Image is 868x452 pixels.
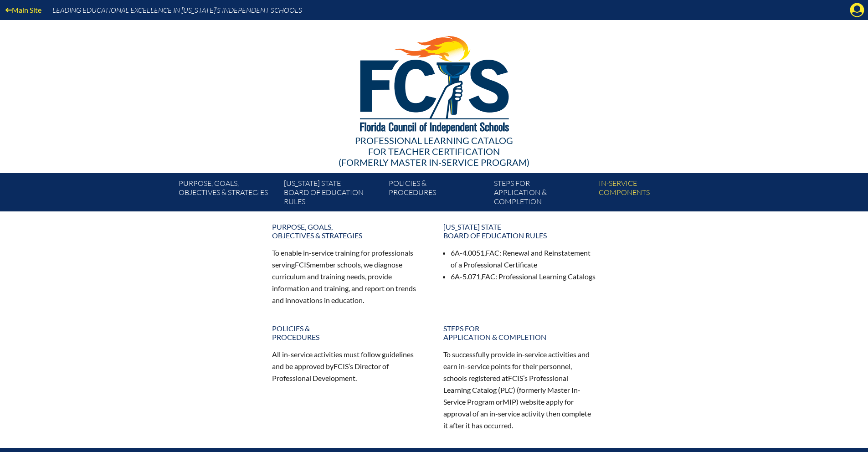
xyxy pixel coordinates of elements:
[172,135,697,168] div: Professional Learning Catalog (formerly Master In-service Program)
[503,397,516,406] span: MIP
[451,247,596,271] li: 6A-4.0051, : Renewal and Reinstatement of a Professional Certificate
[2,4,45,16] a: Main Site
[267,320,431,345] a: Policies &Procedures
[175,177,280,211] a: Purpose, goals,objectives & strategies
[267,219,431,243] a: Purpose, goals,objectives & strategies
[280,177,385,211] a: [US_STATE] StateBoard of Education rules
[272,247,425,306] p: To enable in-service training for professionals serving member schools, we diagnose curriculum an...
[850,3,864,17] svg: Manage Account
[482,272,495,281] span: FAC
[451,271,596,282] li: 6A-5.071, : Professional Learning Catalogs
[490,177,595,211] a: Steps forapplication & completion
[334,362,349,370] span: FCIS
[295,260,310,269] span: FCIS
[385,177,490,211] a: Policies &Procedures
[272,349,425,384] p: All in-service activities must follow guidelines and be approved by ’s Director of Professional D...
[340,20,528,144] img: FCISlogo221.eps
[438,219,602,243] a: [US_STATE] StateBoard of Education rules
[438,320,602,345] a: Steps forapplication & completion
[368,146,500,157] span: for Teacher Certification
[595,177,700,211] a: In-servicecomponents
[443,349,596,431] p: To successfully provide in-service activities and earn in-service points for their personnel, sch...
[500,385,513,394] span: PLC
[486,248,499,257] span: FAC
[508,374,523,382] span: FCIS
